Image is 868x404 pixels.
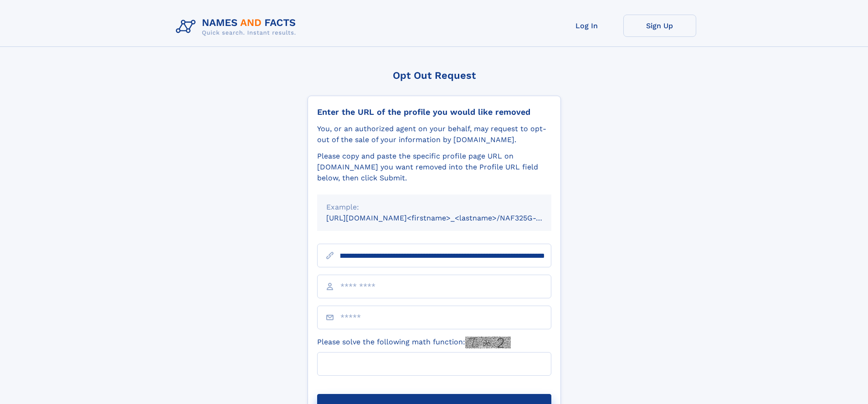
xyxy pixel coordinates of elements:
[308,70,561,81] div: Opt Out Request
[317,123,551,145] div: You, or an authorized agent on your behalf, may request to opt-out of the sale of your informatio...
[326,202,542,213] div: Example:
[317,151,551,184] div: Please copy and paste the specific profile page URL on [DOMAIN_NAME] you want removed into the Pr...
[623,15,696,37] a: Sign Up
[550,15,623,37] a: Log In
[172,15,303,39] img: Logo Names and Facts
[317,337,511,348] label: Please solve the following math function:
[317,107,551,117] div: Enter the URL of the profile you would like removed
[326,214,569,222] small: [URL][DOMAIN_NAME]<firstname>_<lastname>/NAF325G-xxxxxxxx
